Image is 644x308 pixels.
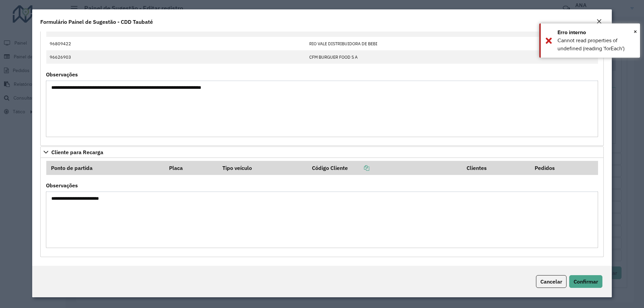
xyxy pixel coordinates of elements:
[348,165,369,171] a: Copiar
[557,28,635,37] div: Erro interno
[40,158,604,257] div: Cliente para Recarga
[40,6,604,146] div: Priorizar Cliente - Não podem ficar no buffer
[40,18,153,26] h4: Formulário Painel de Sugestão - CDD Taubaté
[164,161,218,175] th: Placa
[306,37,598,50] td: RIO VALE DISTRIBUIDORA DE BEBI
[218,161,308,175] th: Tipo veículo
[40,146,604,158] a: Cliente para Recarga
[596,19,602,24] em: Fechar
[51,149,103,155] span: Cliente para Recarga
[634,28,637,35] span: ×
[569,275,602,288] button: Confirmar
[530,161,598,175] th: Pedidos
[540,278,562,285] span: Cancelar
[462,161,530,175] th: Clientes
[634,26,637,37] button: Close
[557,37,635,53] div: Cannot read properties of undefined (reading 'forEach')
[46,70,78,78] label: Observações
[308,161,462,175] th: Código Cliente
[46,181,78,189] label: Observações
[46,50,306,64] td: 96626903
[46,37,306,50] td: 96809422
[306,50,598,64] td: CFM BURGUER FOOD S A
[536,275,567,288] button: Cancelar
[594,17,604,26] button: Close
[574,278,598,285] span: Confirmar
[46,161,165,175] th: Ponto de partida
